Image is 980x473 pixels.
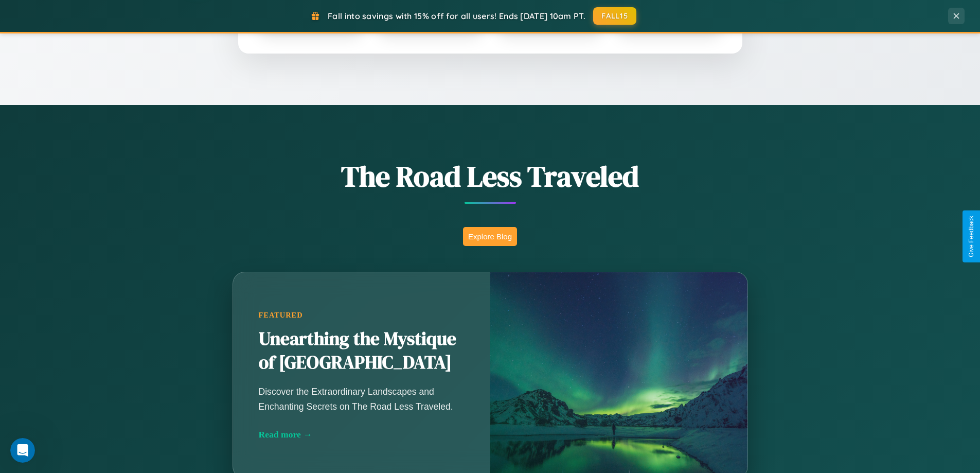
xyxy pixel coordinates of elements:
button: FALL15 [593,7,636,25]
button: Explore Blog [463,227,517,246]
div: Featured [259,311,465,320]
div: Read more → [259,429,465,440]
h2: Unearthing the Mystique of [GEOGRAPHIC_DATA] [259,327,465,375]
iframe: Intercom live chat [10,438,35,463]
span: Fall into savings with 15% off for all users! Ends [DATE] 10am PT. [328,11,585,21]
p: Discover the Extraordinary Landscapes and Enchanting Secrets on The Road Less Traveled. [259,384,465,413]
div: Give Feedback [968,216,975,257]
h1: The Road Less Traveled [182,156,799,196]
